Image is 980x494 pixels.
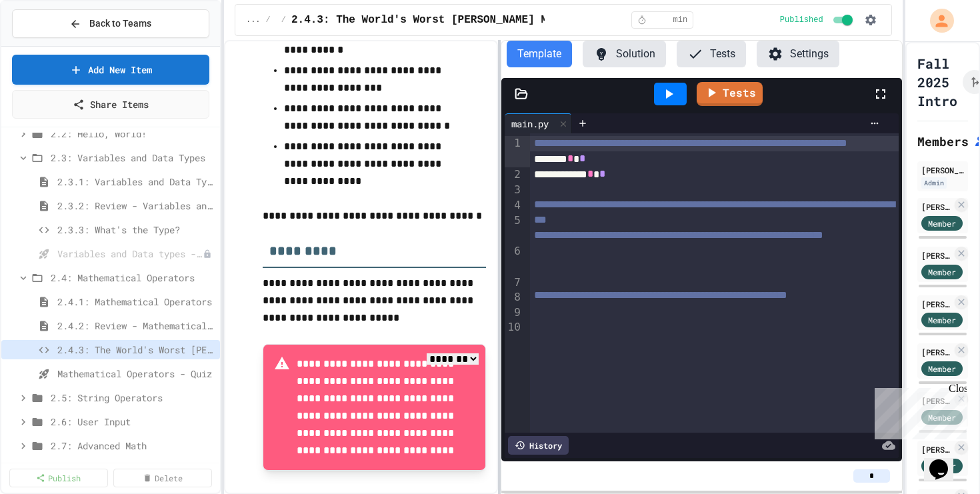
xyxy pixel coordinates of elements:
[57,343,215,357] span: 2.4.3: The World's Worst [PERSON_NAME] Market
[51,415,215,429] span: 2.6: User Input
[869,383,967,439] iframe: chat widget
[928,363,956,375] span: Member
[51,271,215,285] span: 2.4: Mathematical Operators
[57,199,215,213] span: 2.3.2: Review - Variables and Data Types
[928,314,956,326] span: Member
[917,54,957,110] h1: Fall 2025 Intro
[921,298,952,310] div: [PERSON_NAME]
[246,15,261,25] span: ...
[57,319,215,333] span: 2.4.2: Review - Mathematical Operators
[5,5,92,85] div: Chat with us now!Close
[916,5,957,36] div: My Account
[924,441,967,481] iframe: chat widget
[281,15,286,25] span: /
[203,249,212,259] div: Unpublished
[113,469,212,487] a: Delete
[921,201,952,213] div: [PERSON_NAME]
[9,469,108,487] a: Publish
[51,439,215,453] span: 2.7: Advanced Math
[921,164,964,176] div: [PERSON_NAME]
[51,127,215,141] span: 2.2: Hello, World!
[12,55,209,85] a: Add New Item
[12,9,209,38] button: Back to Teams
[921,443,952,455] div: [PERSON_NAME]
[57,175,215,189] span: 2.3.1: Variables and Data Types
[928,266,956,278] span: Member
[266,15,271,25] span: /
[57,295,215,309] span: 2.4.1: Mathematical Operators
[921,177,947,189] div: Admin
[12,90,209,119] a: Share Items
[673,15,688,25] span: min
[928,217,956,229] span: Member
[89,17,151,31] span: Back to Teams
[51,151,215,165] span: 2.3: Variables and Data Types
[57,247,203,261] span: Variables and Data types - Quiz
[780,12,855,28] div: Content is published and visible to students
[51,391,215,405] span: 2.5: String Operators
[921,249,952,261] div: [PERSON_NAME]
[780,15,823,25] span: Published
[57,223,215,237] span: 2.3.3: What's the Type?
[291,12,579,28] span: 2.4.3: The World's Worst [PERSON_NAME] Market
[57,367,215,381] span: Mathematical Operators - Quiz
[921,346,952,358] div: [PERSON_NAME][GEOGRAPHIC_DATA]
[917,132,969,151] h2: Members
